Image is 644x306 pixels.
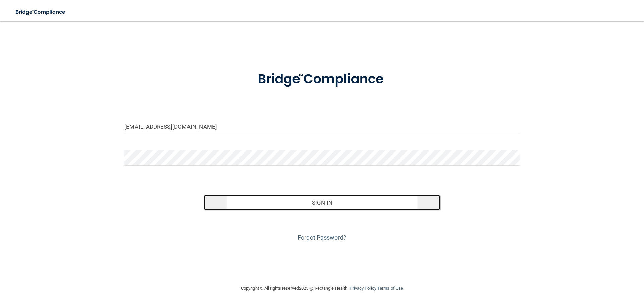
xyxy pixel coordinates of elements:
[244,62,400,97] img: bridge_compliance_login_screen.278c3ca4.svg
[200,277,444,299] div: Copyright © All rights reserved 2025 @ Rectangle Health | |
[377,286,403,291] a: Terms of Use
[350,286,376,291] a: Privacy Policy
[10,5,72,19] img: bridge_compliance_login_screen.278c3ca4.svg
[298,234,346,241] a: Forgot Password?
[124,119,520,134] input: Email
[204,195,441,210] button: Sign In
